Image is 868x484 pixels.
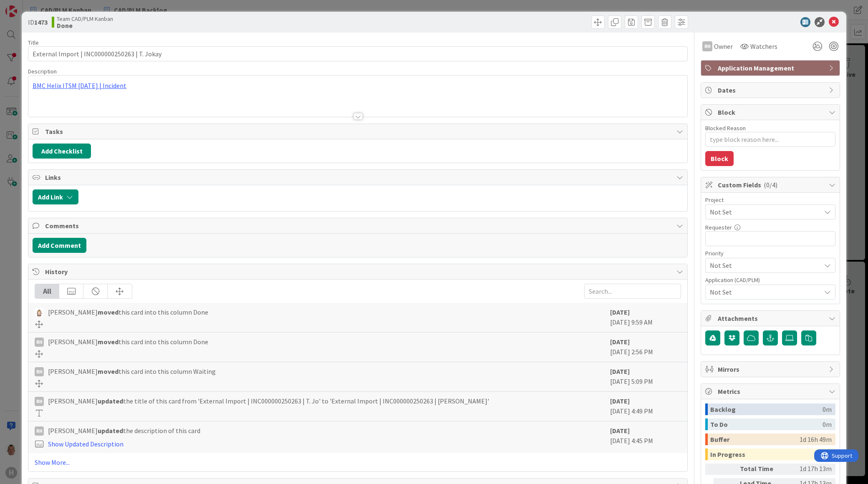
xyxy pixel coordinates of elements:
input: Search... [584,284,681,299]
b: moved [98,338,119,346]
div: [DATE] 9:59 AM [610,307,681,328]
span: [PERSON_NAME] this card into this column Done [48,337,208,347]
div: 0m [823,418,832,430]
label: Blocked Reason [705,124,746,132]
span: [PERSON_NAME] the title of this card from 'External Import | INC000000250263 | T. Jo' to 'Externa... [48,396,489,406]
span: Not Set [710,206,817,218]
span: Owner [714,41,733,51]
span: Links [45,172,672,182]
div: [DATE] 5:09 PM [610,366,681,387]
div: RH [35,367,44,376]
span: ( 0/4 ) [764,181,777,189]
b: [DATE] [610,426,630,435]
img: Rv [35,308,44,317]
div: [DATE] 4:45 PM [610,426,681,449]
div: [DATE] 4:49 PM [610,396,681,417]
div: 1d 17h 13m [789,464,832,475]
div: [DATE] 2:56 PM [610,337,681,358]
input: type card name here... [28,46,688,61]
span: Block [718,107,825,117]
div: RH [35,397,44,406]
span: Not Set [710,287,821,297]
div: All [35,284,59,298]
button: Add Link [33,189,78,204]
label: Requester [705,224,732,231]
a: Show More... [35,457,681,467]
span: Attachments [718,313,825,323]
div: To Do [710,418,823,430]
span: Custom Fields [718,180,825,190]
b: [DATE] [610,308,630,316]
span: Comments [45,221,672,231]
span: [PERSON_NAME] the description of this card [48,426,200,436]
div: Priority [705,250,835,256]
div: Total Time [740,464,786,475]
span: Dates [718,85,825,95]
b: [DATE] [610,338,630,346]
b: updated [98,426,123,435]
button: Block [705,151,734,166]
div: Backlog [710,403,823,415]
span: Description [28,68,57,75]
span: Application Management [718,63,825,73]
b: Done [57,22,113,29]
b: 1473 [34,18,48,26]
label: Title [28,39,39,46]
a: BMC Helix ITSM [DATE] | Incident [33,81,126,90]
div: RH [35,426,44,436]
div: Project [705,197,835,203]
span: Support [18,1,38,11]
span: Metrics [718,386,825,396]
div: Application (CAD/PLM) [705,277,835,283]
div: Buffer [710,434,800,445]
div: In Progress [710,449,819,460]
button: Add Checklist [33,144,91,159]
div: RH [702,41,712,51]
span: History [45,267,672,277]
b: updated [98,397,123,405]
a: Show Updated Description [48,440,124,448]
span: Team CAD/PLM Kanban [57,15,113,22]
span: Not Set [710,260,817,271]
span: Mirrors [718,364,825,374]
div: 24m [819,449,832,460]
div: 0m [823,403,832,415]
b: moved [98,367,119,376]
span: Tasks [45,126,672,136]
b: moved [98,308,119,316]
div: 1d 16h 49m [800,434,832,445]
b: [DATE] [610,397,630,405]
span: ID [28,17,48,27]
span: [PERSON_NAME] this card into this column Done [48,307,208,317]
span: Watchers [750,41,777,51]
b: [DATE] [610,367,630,376]
button: Add Comment [33,238,86,253]
span: [PERSON_NAME] this card into this column Waiting [48,366,216,376]
div: RH [35,338,44,347]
